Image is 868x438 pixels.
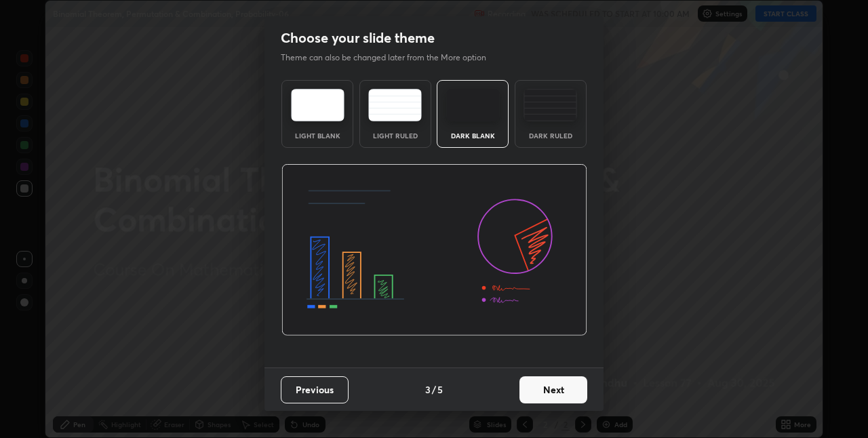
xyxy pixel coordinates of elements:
h2: Choose your slide theme [281,29,435,47]
img: darkRuledTheme.de295e13.svg [524,89,577,121]
h4: 3 [425,382,431,397]
button: Next [519,376,587,403]
img: lightRuledTheme.5fabf969.svg [368,89,422,121]
h4: / [432,382,436,397]
div: Light Ruled [368,132,422,139]
h4: 5 [437,382,443,397]
div: Dark Ruled [524,132,578,139]
img: darkTheme.f0cc69e5.svg [446,89,500,121]
div: Dark Blank [446,132,500,139]
div: Light Blank [290,132,344,139]
button: Previous [281,376,349,403]
img: darkThemeBanner.d06ce4a2.svg [281,164,587,336]
img: lightTheme.e5ed3b09.svg [291,89,344,121]
p: Theme can also be changed later from the More option [281,52,500,64]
